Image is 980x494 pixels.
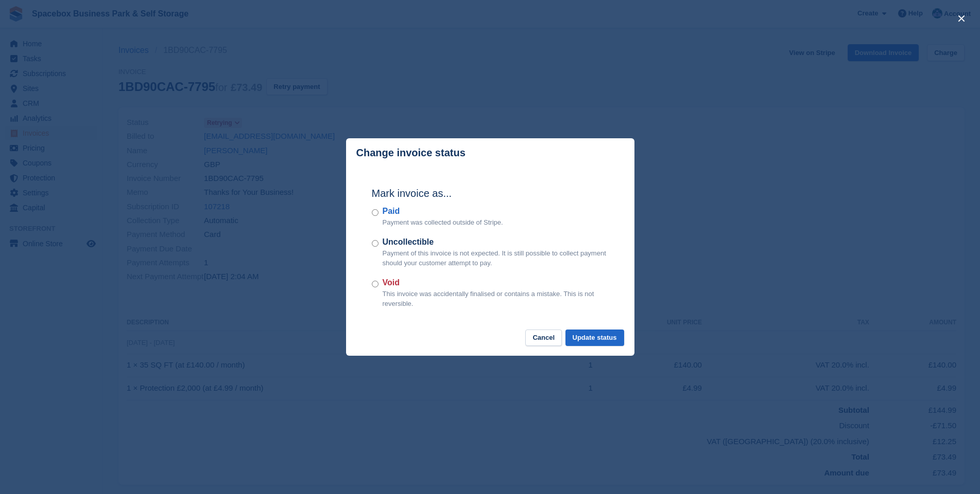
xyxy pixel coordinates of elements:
h2: Mark invoice as... [372,186,609,201]
button: Cancel [525,330,562,346]
p: This invoice was accidentally finalised or contains a mistake. This is not reversible. [383,289,609,309]
button: close [953,10,970,27]
p: Change invoice status [356,147,466,159]
p: Payment was collected outside of Stripe. [383,217,503,228]
label: Uncollectible [383,236,609,248]
label: Paid [383,205,503,217]
p: Payment of this invoice is not expected. It is still possible to collect payment should your cust... [383,248,609,268]
button: Update status [565,330,624,346]
label: Void [383,277,609,289]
